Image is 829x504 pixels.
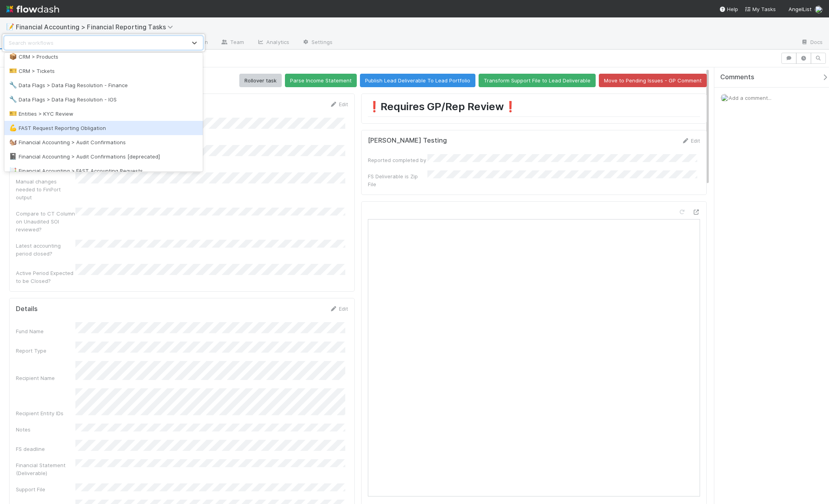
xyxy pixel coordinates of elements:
[9,81,198,89] div: Data Flags > Data Flag Resolution - Finance
[9,153,17,160] span: 📓
[9,124,198,132] div: FAST Request Reporting Obligation
[9,95,198,103] div: Data Flags > Data Flag Resolution - IOS
[9,139,17,145] span: 🐿️
[9,82,17,88] span: 🔧
[9,53,198,61] div: CRM > Products
[9,96,17,103] span: 🔧
[9,167,198,175] div: Financial Accounting > FAST Accounting Requests
[9,124,17,131] span: 💪
[9,53,17,60] span: 📦
[9,138,198,146] div: Financial Accounting > Audit Confirmations
[9,110,17,117] span: 🎫
[9,67,198,75] div: CRM > Tickets
[9,153,198,160] div: Financial Accounting > Audit Confirmations [deprecated]
[9,39,54,47] div: Search workflows
[9,110,198,118] div: Entities > KYC Review
[9,167,17,174] span: 📑
[9,67,17,74] span: 🎫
